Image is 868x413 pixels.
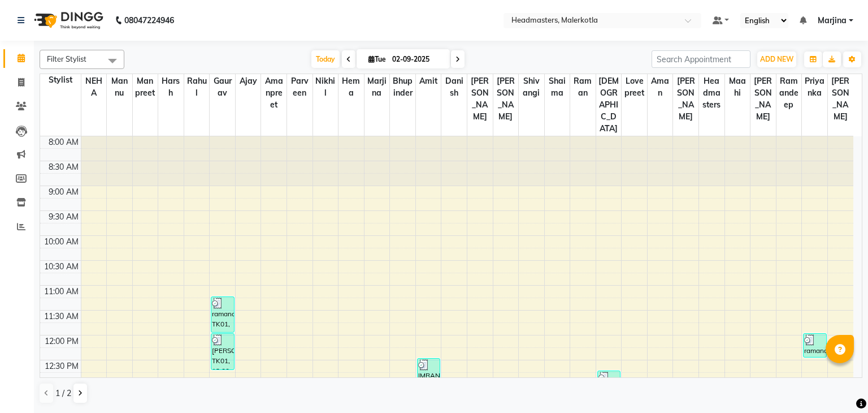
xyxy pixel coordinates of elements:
div: 9:00 AM [46,186,81,198]
span: Rahul [184,74,210,100]
div: 12:00 PM [42,335,81,347]
span: [PERSON_NAME] [493,74,519,124]
span: Nikhil [313,74,338,100]
span: Today [311,50,340,68]
span: Priyanka [802,74,827,100]
div: 10:30 AM [42,261,81,273]
span: [PERSON_NAME] [673,74,698,124]
span: Manpreet [133,74,158,100]
div: 8:30 AM [46,161,81,173]
div: 8:00 AM [46,136,81,148]
span: Maahi [725,74,750,100]
span: Ramandeep [776,74,802,112]
div: ramandeep, TK01, 12:00 PM-12:30 PM, NL-PP - Power Polish (Shellac) [804,334,826,357]
span: Bhupinder [390,74,415,100]
div: 10:00 AM [42,236,81,248]
div: [PERSON_NAME], TK01, 12:00 PM-12:45 PM, HR-BTX -L - Hair [MEDICAL_DATA] [211,334,233,369]
img: logo [29,5,106,36]
input: 2025-09-02 [389,51,445,68]
b: 08047224946 [124,5,174,36]
iframe: chat widget [821,368,857,402]
span: Ajay [236,74,261,88]
span: parveen [287,74,313,100]
span: NEHA [81,74,107,100]
span: Shivangi [519,74,544,100]
span: Marjina [364,74,390,100]
div: 11:00 AM [42,286,81,298]
span: Harsh [158,74,184,100]
span: [DEMOGRAPHIC_DATA] [596,74,622,136]
div: ramandeep, TK01, 11:15 AM-12:00 PM, Hlts-L - Highlights [211,297,233,332]
div: Stylist [40,74,81,86]
span: Aman [648,74,673,100]
span: Gaurav [210,74,235,100]
span: [PERSON_NAME] [750,74,776,124]
span: ADD NEW [760,55,793,63]
span: [PERSON_NAME] [828,74,853,124]
span: Lovepreet [622,74,647,100]
span: Hema [338,74,364,100]
div: 9:30 AM [46,211,81,223]
span: Tue [366,55,389,63]
span: Shaima [545,74,570,100]
span: Amanpreet [261,74,287,112]
div: IMRAN, TK02, 12:30 PM-01:30 PM, HCG - Hair Cut by Senior Hair Stylist [418,359,440,406]
span: Danish [441,74,467,100]
span: 1 / 2 [55,388,71,399]
div: 12:30 PM [42,360,81,372]
button: ADD NEW [757,51,796,67]
span: Raman [570,74,596,100]
span: Marjina [818,15,847,27]
span: Filter Stylist [47,54,86,63]
input: Search Appointment [652,50,750,68]
span: Mannu [107,74,132,100]
span: Amit [416,74,441,88]
span: [PERSON_NAME] [467,74,493,124]
span: Headmasters [699,74,724,112]
div: 11:30 AM [42,311,81,322]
